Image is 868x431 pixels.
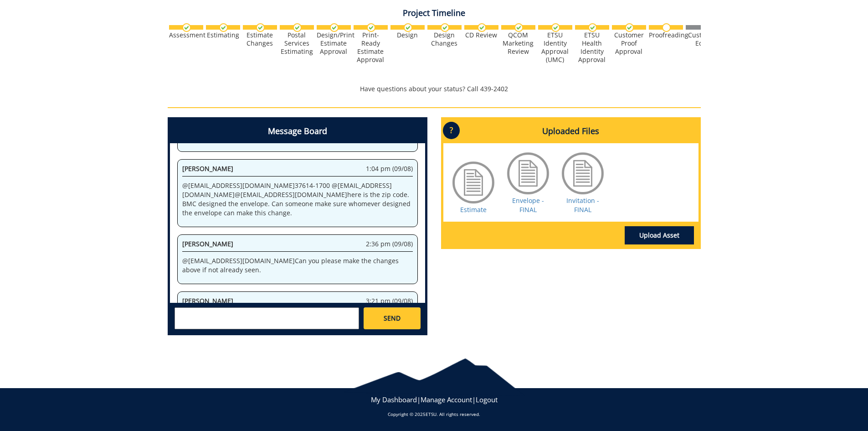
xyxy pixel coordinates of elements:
[366,296,413,306] span: 3:21 pm (09/08)
[206,31,240,39] div: Estimating
[182,239,233,248] span: [PERSON_NAME]
[686,31,720,47] div: Customer Edits
[551,23,560,32] img: checkmark
[182,296,233,305] span: [PERSON_NAME]
[625,226,694,244] a: Upload Asset
[575,31,609,64] div: ETSU Health Identity Approval
[478,23,486,32] img: checkmark
[612,31,646,56] div: Customer Proof Approval
[443,122,460,139] p: ?
[421,395,472,404] a: Manage Account
[649,31,683,39] div: Proofreading
[427,31,462,47] div: Design Changes
[367,23,375,32] img: checkmark
[443,119,699,143] h4: Uploaded Files
[625,23,634,32] img: checkmark
[426,411,437,417] a: ETSU
[384,314,401,323] span: SEND
[182,181,413,218] p: @ [EMAIL_ADDRESS][DOMAIN_NAME] 37614-1700 @ [EMAIL_ADDRESS][DOMAIN_NAME] @ [EMAIL_ADDRESS][DOMAIN...
[501,31,535,56] div: QCOM Marketing Review
[330,23,339,32] img: checkmark
[566,196,599,214] a: Invitation - FINAL
[538,31,572,64] div: ETSU Identity Approval (UMC)
[441,23,449,32] img: checkmark
[293,23,302,32] img: checkmark
[168,84,701,93] p: Have questions about your status? Call 439-2402
[476,395,498,404] a: Logout
[366,164,413,173] span: 1:04 pm (09/08)
[169,31,203,39] div: Assessment
[182,23,191,32] img: checkmark
[366,239,413,249] span: 2:36 pm (09/08)
[182,256,413,275] p: @ [EMAIL_ADDRESS][DOMAIN_NAME] Can you please make the changes above if not already seen.
[175,307,359,329] textarea: messageToSend
[464,31,498,39] div: CD Review
[168,9,701,18] h4: Project Timeline
[404,23,412,32] img: checkmark
[371,395,417,404] a: My Dashboard
[170,119,425,143] h4: Message Board
[514,23,523,32] img: checkmark
[364,307,420,329] a: SEND
[512,196,544,214] a: Envelope - FINAL
[460,205,487,214] a: Estimate
[317,31,351,56] div: Design/Print Estimate Approval
[354,31,388,64] div: Print-Ready Estimate Approval
[588,23,597,32] img: checkmark
[243,31,277,47] div: Estimate Changes
[182,164,233,173] span: [PERSON_NAME]
[256,23,265,32] img: checkmark
[280,31,314,56] div: Postal Services Estimating
[662,23,671,32] img: no
[390,31,425,39] div: Design
[219,23,228,32] img: checkmark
